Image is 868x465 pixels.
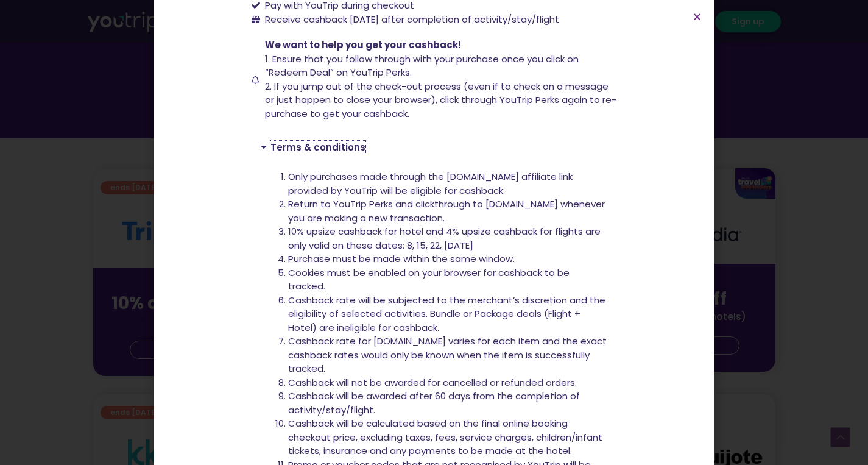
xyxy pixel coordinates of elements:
span: 2. If you jump out of the check-out process (even if to check on a message or just happen to clos... [265,80,616,120]
li: Cookies must be enabled on your browser for cashback to be tracked. [288,266,608,294]
div: Terms & conditions [252,133,617,161]
li: Cashback rate will be subjected to the merchant’s discretion and the eligibility of selected acti... [288,294,608,335]
span: 1. Ensure that you follow through with your purchase once you click on “Redeem Deal” on YouTrip P... [265,52,579,79]
li: Return to YouTrip Perks and clickthrough to [DOMAIN_NAME] whenever you are making a new transaction. [288,197,608,225]
span: 10% upsize cashback for hotel and 4% upsize cashback for flights are only valid on these dates: 8... [288,225,601,252]
li: Cashback will not be awarded for cancelled or refunded orders. [288,376,608,390]
span: Receive cashback [DATE] after completion of activity/stay/flight [265,13,559,26]
li: Purchase must be made within the same window. [288,252,608,266]
li: Cashback will be calculated based on the final online booking checkout price, excluding taxes, fe... [288,417,608,458]
a: Close [693,12,702,21]
li: Cashback will be awarded after 60 days from the completion of activity/stay/flight. [288,389,608,417]
li: Only purchases made through the [DOMAIN_NAME] affiliate link provided by YouTrip will be eligible... [288,170,608,197]
li: Cashback rate for [DOMAIN_NAME] varies for each item and the exact cashback rates would only be k... [288,335,608,376]
a: Terms & conditions [270,141,365,154]
span: We want to help you get your cashback! [265,38,461,51]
